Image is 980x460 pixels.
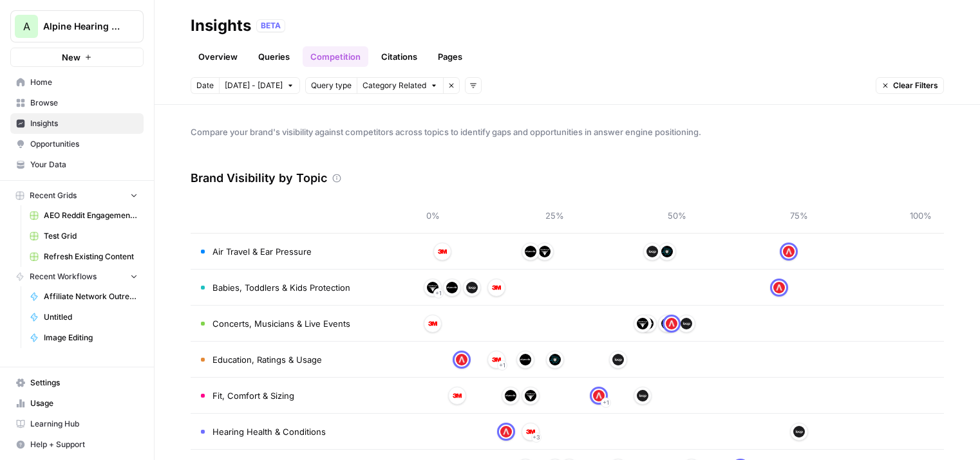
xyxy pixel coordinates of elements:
[43,20,121,33] span: Alpine Hearing Protection
[10,10,144,42] button: Workspace: Alpine Hearing Protection
[499,359,505,372] span: + 1
[30,418,138,430] span: Learning Hub
[363,80,426,91] span: Category Related
[430,46,470,67] a: Pages
[250,46,297,67] a: Queries
[612,354,624,365] img: urmpj34t2u8wmcyzvebmn5df5arv
[542,209,568,222] span: 25%
[773,282,785,293] img: ssw8sqkoadnzj1kbdyb7zxe4r6kq
[446,282,458,293] img: pjexoxn3fhm775a83ufh4u84mpk1
[212,281,350,294] span: Babies, Toddlers & Kids Protection
[491,354,502,365] img: z0uvqxlfd84r7w4obq5tup9jltkr
[44,210,138,221] span: AEO Reddit Engagement (1)
[456,354,467,365] img: ssw8sqkoadnzj1kbdyb7zxe4r6kq
[30,190,77,201] span: Recent Grids
[212,245,312,258] span: Air Travel & Ear Pressure
[191,125,944,138] span: Compare your brand's visibility against competitors across topics to identify gaps and opportunit...
[30,118,138,129] span: Insights
[10,373,144,393] a: Settings
[10,134,144,154] a: Opportunities
[10,414,144,434] a: Learning Hub
[10,186,144,205] button: Recent Grids
[24,246,144,267] a: Refresh Existing Content
[10,393,144,414] a: Usage
[603,396,609,409] span: + 1
[30,159,138,170] span: Your Data
[311,80,352,91] span: Query type
[661,318,673,329] img: lb8bjektnpviz4ghqvdcb757scg1
[191,169,327,187] h3: Brand Visibility by Topic
[637,390,648,401] img: urmpj34t2u8wmcyzvebmn5df5arv
[532,431,540,444] span: + 3
[30,97,138,109] span: Browse
[24,327,144,348] a: Image Editing
[10,434,144,455] button: Help + Support
[491,282,502,293] img: z0uvqxlfd84r7w4obq5tup9jltkr
[44,230,138,242] span: Test Grid
[30,138,138,150] span: Opportunities
[303,46,368,67] a: Competition
[525,246,536,257] img: pjexoxn3fhm775a83ufh4u84mpk1
[212,353,322,366] span: Education, Ratings & Usage
[212,389,294,402] span: Fit, Comfort & Sizing
[786,209,812,222] span: 75%
[525,390,536,401] img: c39l1t8agd9etg8w2fpikre1uazr
[357,77,443,94] button: Category Related
[212,425,326,438] span: Hearing Health & Conditions
[219,77,300,94] button: [DATE] - [DATE]
[435,287,442,300] span: + 1
[500,426,512,437] img: ssw8sqkoadnzj1kbdyb7zxe4r6kq
[212,317,350,330] span: Concerts, Musicians & Live Events
[876,77,944,94] button: Clear Filters
[664,209,690,222] span: 50%
[30,271,97,282] span: Recent Workflows
[10,154,144,175] a: Your Data
[191,46,245,67] a: Overview
[62,51,80,64] span: New
[44,332,138,344] span: Image Editing
[593,390,605,401] img: ssw8sqkoadnzj1kbdyb7zxe4r6kq
[44,291,138,302] span: Affiliate Network Outreach
[427,318,438,329] img: z0uvqxlfd84r7w4obq5tup9jltkr
[681,318,692,329] img: urmpj34t2u8wmcyzvebmn5df5arv
[44,251,138,262] span: Refresh Existing Content
[661,246,673,257] img: lb8bjektnpviz4ghqvdcb757scg1
[225,80,283,91] span: [DATE] - [DATE]
[373,46,425,67] a: Citations
[10,113,144,134] a: Insights
[196,80,214,91] span: Date
[24,286,144,307] a: Affiliate Network Outreach
[420,209,446,222] span: 0%
[666,318,677,329] img: ssw8sqkoadnzj1kbdyb7zxe4r6kq
[30,77,138,88] span: Home
[893,80,938,91] span: Clear Filters
[793,426,805,437] img: urmpj34t2u8wmcyzvebmn5df5arv
[505,390,516,401] img: pjexoxn3fhm775a83ufh4u84mpk1
[191,15,251,36] div: Insights
[10,48,144,67] button: New
[451,390,463,401] img: z0uvqxlfd84r7w4obq5tup9jltkr
[24,226,144,246] a: Test Grid
[427,282,438,293] img: c39l1t8agd9etg8w2fpikre1uazr
[437,246,448,257] img: z0uvqxlfd84r7w4obq5tup9jltkr
[24,205,144,226] a: AEO Reddit Engagement (1)
[30,398,138,409] span: Usage
[256,19,285,32] div: BETA
[10,267,144,286] button: Recent Workflows
[30,439,138,450] span: Help + Support
[10,72,144,93] a: Home
[23,19,30,34] span: A
[908,209,934,222] span: 100%
[549,354,561,365] img: lb8bjektnpviz4ghqvdcb757scg1
[466,282,478,293] img: urmpj34t2u8wmcyzvebmn5df5arv
[637,318,648,329] img: c39l1t8agd9etg8w2fpikre1uazr
[525,426,536,437] img: z0uvqxlfd84r7w4obq5tup9jltkr
[44,311,138,323] span: Untitled
[30,377,138,389] span: Settings
[520,354,531,365] img: pjexoxn3fhm775a83ufh4u84mpk1
[783,246,795,257] img: ssw8sqkoadnzj1kbdyb7zxe4r6kq
[10,93,144,113] a: Browse
[24,307,144,327] a: Untitled
[539,246,551,257] img: c39l1t8agd9etg8w2fpikre1uazr
[646,246,658,257] img: urmpj34t2u8wmcyzvebmn5df5arv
